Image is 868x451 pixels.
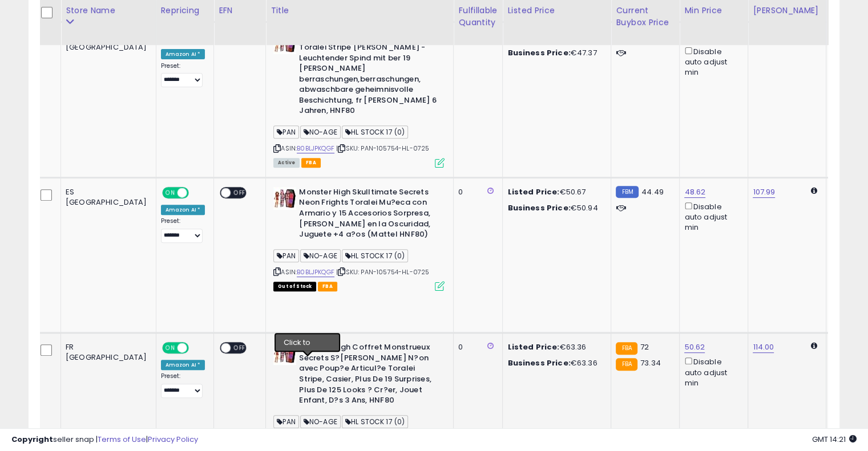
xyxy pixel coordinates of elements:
[300,415,341,428] span: NO-AGE
[161,5,209,17] div: Repricing
[273,158,300,168] span: All listings currently available for purchase on Amazon
[640,342,649,352] span: 72
[66,187,147,208] div: ES [GEOGRAPHIC_DATA]
[336,144,429,153] span: | SKU: PAN-105754-HL-0725
[507,47,570,58] b: Business Price:
[161,205,205,215] div: Amazon AI *
[66,5,151,17] div: Store Name
[684,355,739,388] div: Disable auto adjust min
[507,342,559,352] b: Listed Price:
[161,217,205,243] div: Preset:
[273,31,445,166] div: ASIN:
[231,343,249,353] span: OFF
[299,187,438,243] b: Monster High Skulltimate Secrets Neon Frights Toralei Mu?eca con Armario y 15 Accesorios Sorpresa...
[318,282,337,291] span: FBA
[616,5,675,29] div: Current Buybox Price
[148,434,198,445] a: Privacy Policy
[271,5,449,17] div: Title
[684,186,705,198] a: 48.62
[273,125,299,139] span: PAN
[187,188,205,197] span: OFF
[507,48,602,58] div: €47.37
[616,358,637,371] small: FBA
[273,415,299,428] span: PAN
[507,342,602,352] div: €63.36
[98,434,146,445] a: Terms of Use
[684,200,739,233] div: Disable auto adjust min
[458,5,498,29] div: Fulfillable Quantity
[273,342,296,365] img: 51tysaOYvUL._SL40_.jpg
[507,5,606,17] div: Listed Price
[273,187,296,210] img: 51tysaOYvUL._SL40_.jpg
[458,342,494,352] div: 0
[342,415,408,428] span: HL STOCK 17 (0)
[273,249,299,262] span: PAN
[753,186,775,198] a: 107.99
[753,5,821,17] div: [PERSON_NAME]
[507,358,602,368] div: €63.36
[187,343,205,353] span: OFF
[684,5,743,17] div: Min Price
[299,342,438,408] b: Monster High Coffret Monstrueux Secrets S?[PERSON_NAME] N?on avec Poup?e Articul?e Toralei Stripe...
[161,62,205,88] div: Preset:
[273,282,316,291] span: All listings that are currently out of stock and unavailable for purchase on Amazon
[161,372,205,398] div: Preset:
[753,342,774,353] a: 114.00
[342,125,408,139] span: HL STOCK 17 (0)
[507,357,570,368] b: Business Price:
[219,5,261,17] div: EFN
[273,187,445,290] div: ASIN:
[163,188,177,197] span: ON
[11,434,198,445] div: seller snap | |
[299,31,438,119] b: Monster High Skulltimate Secrets Toralei Stripe [PERSON_NAME] - Leuchtender Spind mit ber 19 [PER...
[301,158,321,168] span: FBA
[507,187,602,197] div: €50.67
[66,342,147,363] div: FR [GEOGRAPHIC_DATA]
[300,125,341,139] span: NO-AGE
[684,342,705,353] a: 50.62
[616,186,638,198] small: FBM
[300,249,341,262] span: NO-AGE
[507,202,570,213] b: Business Price:
[231,188,249,197] span: OFF
[163,343,177,353] span: ON
[641,186,664,197] span: 44.49
[507,203,602,213] div: €50.94
[616,342,637,355] small: FBA
[11,434,53,445] strong: Copyright
[684,45,739,78] div: Disable auto adjust min
[161,360,205,370] div: Amazon AI *
[812,434,857,445] span: 2025-09-16 14:21 GMT
[640,357,661,368] span: 73.34
[336,267,429,277] span: | SKU: PAN-105754-HL-0725
[297,144,334,153] a: B0BLJPKQGF
[458,187,494,197] div: 0
[297,267,334,277] a: B0BLJPKQGF
[507,186,559,197] b: Listed Price:
[161,49,205,59] div: Amazon AI *
[342,249,408,262] span: HL STOCK 17 (0)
